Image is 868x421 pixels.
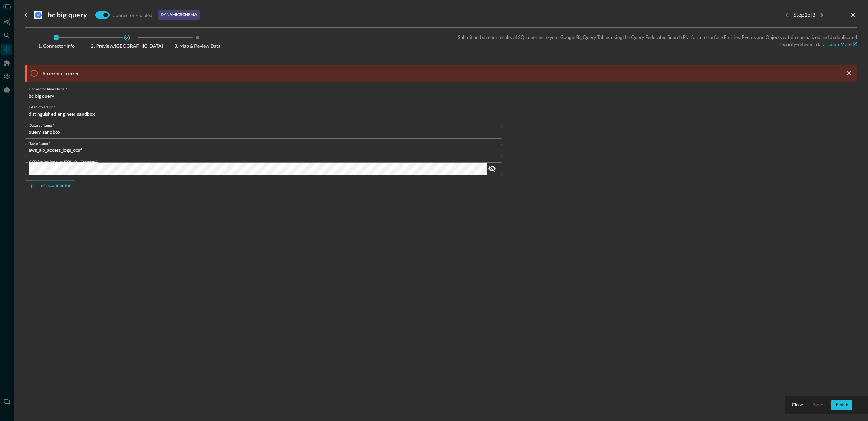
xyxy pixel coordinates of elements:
[792,401,803,409] div: Close
[48,11,87,19] h3: bc big query
[169,44,227,48] span: Map & Review Data
[836,401,848,409] div: Finish
[29,159,97,165] label: GCP Service Account JSON Key Contents
[20,10,31,20] button: go back
[34,11,42,19] svg: Google BigQuery
[39,182,71,190] div: Test Connector
[91,44,163,48] span: Preview/[GEOGRAPHIC_DATA]
[29,123,54,128] label: Dataset Name
[793,11,815,19] p: Step 1 of 3
[29,87,67,92] label: Connector Alias Name
[25,180,75,191] button: Test Connector
[487,163,497,174] button: show password
[161,12,197,18] p: dynamic schema
[849,11,857,19] button: close-drawer
[442,33,857,48] p: Submit and stream results of SQL queries to your Google BigQuery Tables using the Query Federated...
[112,12,153,19] p: Connector Enabled
[27,44,85,48] span: Connector Info
[29,105,55,110] label: GCP Project ID
[29,141,50,146] label: Table Name
[845,69,853,77] button: clear message banner
[42,70,80,77] p: An error occurred
[816,10,827,20] button: Next step
[827,42,857,47] a: Learn More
